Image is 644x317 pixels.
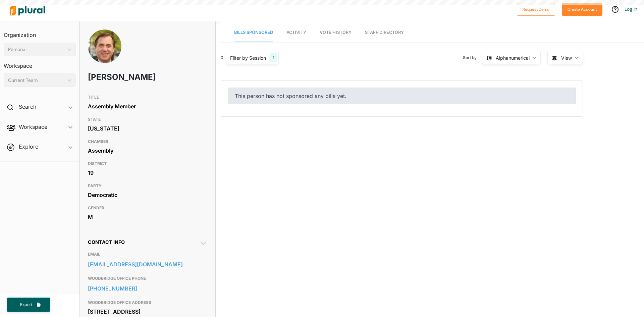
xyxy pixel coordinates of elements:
div: [US_STATE] [88,123,207,134]
button: Export [7,298,50,312]
span: Activity [286,30,306,35]
a: Log In [625,6,637,12]
span: Contact Info [88,239,125,245]
div: M [88,212,207,222]
button: Create Account [562,3,602,16]
h3: GENDER [88,204,207,212]
a: Bills Sponsored [234,23,273,42]
span: Export [15,302,37,308]
h3: Organization [4,25,76,40]
h1: [PERSON_NAME] [88,67,159,87]
a: [PHONE_NUMBER] [88,283,207,294]
div: Assembly Member [88,101,207,111]
div: Assembly [88,146,207,156]
span: View [561,54,572,61]
h3: WOODBRIDGE OFFICE ADDRESS [88,299,207,307]
h2: Search [19,103,36,110]
a: Staff Directory [365,23,404,42]
div: This person has not sponsored any bills yet. [228,88,576,104]
a: Vote History [320,23,352,42]
div: Personal [8,46,65,53]
img: Headshot of Craig Coughlin [88,30,121,78]
div: 1 [270,53,277,62]
div: 19 [88,168,207,178]
span: Vote History [320,30,352,35]
h3: EMAIL [88,250,207,258]
div: Current Team [8,77,65,84]
span: Sort by [463,55,482,61]
h3: TITLE [88,93,207,101]
h3: CHAMBER [88,138,207,146]
div: Alphanumerical [496,54,530,61]
a: Activity [286,23,306,42]
a: Create Account [562,5,602,12]
div: Democratic [88,190,207,200]
h3: Workspace [4,56,76,71]
h3: DISTRICT [88,160,207,168]
a: [EMAIL_ADDRESS][DOMAIN_NAME] [88,259,207,269]
h3: WOODBRIDGE OFFICE PHONE [88,274,207,282]
button: Request Demo [517,3,555,16]
span: Bills Sponsored [234,30,273,35]
div: 0 [221,55,223,61]
div: Filter by Session [230,54,266,61]
a: Request Demo [517,5,555,12]
h3: PARTY [88,182,207,190]
h3: STATE [88,115,207,123]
